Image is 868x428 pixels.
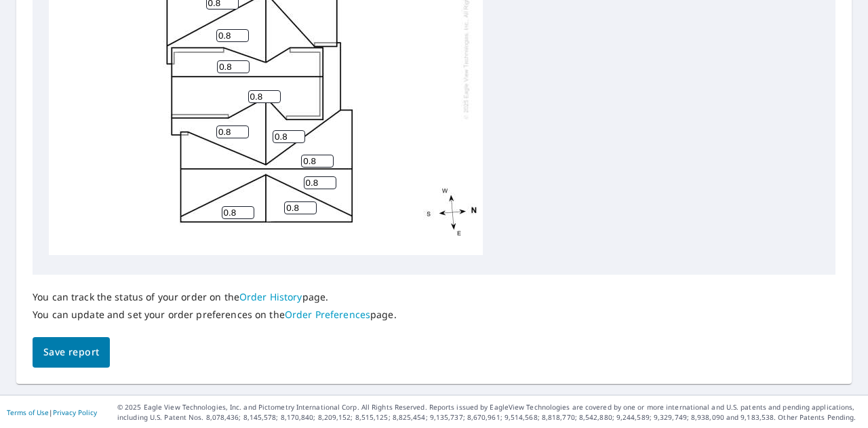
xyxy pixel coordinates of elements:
button: Save report [33,337,110,368]
p: | [7,408,97,416]
p: You can track the status of your order on the page. [33,291,397,303]
a: Privacy Policy [53,408,97,417]
a: Order Preferences [285,308,370,321]
a: Order History [239,290,302,303]
p: © 2025 Eagle View Technologies, Inc. and Pictometry International Corp. All Rights Reserved. Repo... [117,402,861,423]
span: Save report [43,344,99,361]
p: You can update and set your order preferences on the page. [33,309,397,321]
a: Terms of Use [7,408,49,417]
